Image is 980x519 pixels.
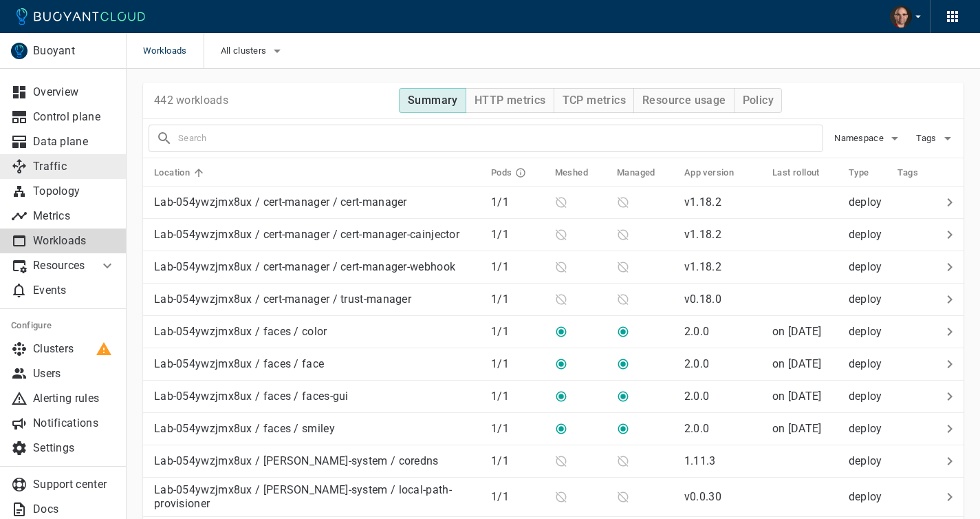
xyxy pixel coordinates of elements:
button: Summary [399,88,466,113]
relative-time: on [DATE] [772,422,822,435]
button: TCP metrics [554,88,634,113]
relative-time: on [DATE] [772,357,822,370]
h4: TCP metrics [563,94,626,107]
p: 1 / 1 [491,293,544,306]
h5: Last rollout [772,167,820,178]
p: Lab-054ywzjmx8ux / [PERSON_NAME]-system / coredns [154,454,439,468]
h4: HTTP metrics [475,94,546,107]
h5: Managed [617,167,655,178]
button: Resource usage [633,88,734,113]
span: Last rollout [772,167,838,179]
p: Events [33,284,116,297]
p: 1 / 1 [491,195,544,209]
p: Users [33,367,116,381]
p: 1 / 1 [491,390,544,403]
p: Lab-054ywzjmx8ux / cert-manager / cert-manager-webhook [154,260,455,274]
p: Notifications [33,416,116,430]
span: Tue, 29 Jul 2025 14:18:24 CDT / Tue, 29 Jul 2025 19:18:24 UTC [772,422,822,435]
p: deploy [849,325,887,339]
p: 1 / 1 [491,260,544,274]
p: deploy [849,195,887,209]
p: Lab-054ywzjmx8ux / faces / face [154,357,324,371]
p: v1.18.2 [684,260,721,273]
span: Namespace [834,133,886,144]
p: 1 / 1 [491,228,544,242]
p: Lab-054ywzjmx8ux / faces / color [154,325,327,339]
h5: Tags [897,167,918,178]
p: deploy [849,390,887,403]
p: 2.0.0 [684,325,710,338]
span: All clusters [221,45,270,56]
span: App version [684,167,752,179]
p: Lab-054ywzjmx8ux / cert-manager / trust-manager [154,293,411,306]
span: Workloads [143,33,204,69]
h5: Pods [491,167,512,178]
h5: App version [684,167,734,178]
span: Tue, 29 Jul 2025 14:18:24 CDT / Tue, 29 Jul 2025 19:18:24 UTC [772,390,822,403]
p: v0.18.0 [684,293,721,306]
p: Buoyant [33,44,115,58]
p: Data plane [33,135,116,149]
p: Topology [33,184,116,198]
img: Travis Beckham [890,6,912,28]
h5: Location [154,167,190,178]
p: 1 / 1 [491,490,544,504]
p: v1.18.2 [684,195,721,209]
h5: Meshed [555,167,588,178]
p: 1 / 1 [491,454,544,468]
h4: Resource usage [642,94,726,107]
p: Support center [33,478,116,491]
span: Tags [916,133,939,144]
span: Managed [617,167,673,179]
p: v0.0.30 [684,490,721,503]
h5: Configure [11,320,116,331]
p: deploy [849,260,887,274]
button: Policy [734,88,782,113]
p: Workloads [33,234,116,248]
input: Search [178,129,823,148]
p: Resources [33,259,88,273]
p: Alerting rules [33,392,116,405]
p: Clusters [33,342,116,356]
span: Location [154,167,208,179]
span: Pods [491,167,544,179]
p: Lab-054ywzjmx8ux / cert-manager / cert-manager [154,195,407,209]
p: 1 / 1 [491,422,544,436]
p: Settings [33,441,116,455]
svg: Running pods in current release / Expected pods [515,167,526,178]
h4: Policy [743,94,774,107]
p: deploy [849,490,887,504]
span: Meshed [555,167,606,179]
p: Metrics [33,209,116,223]
p: Overview [33,85,116,99]
h4: Summary [408,94,458,107]
p: 2.0.0 [684,357,710,370]
span: Type [849,167,887,179]
h5: Type [849,167,869,178]
span: Tue, 29 Jul 2025 14:18:24 CDT / Tue, 29 Jul 2025 19:18:24 UTC [772,325,822,338]
p: 1 / 1 [491,325,544,339]
relative-time: on [DATE] [772,390,822,403]
p: Control plane [33,110,116,124]
p: Docs [33,502,116,516]
p: deploy [849,454,887,468]
p: Lab-054ywzjmx8ux / cert-manager / cert-manager-cainjector [154,228,459,242]
span: Tags [897,167,936,179]
p: 2.0.0 [684,422,710,435]
p: 1.11.3 [684,454,716,467]
p: v1.18.2 [684,228,721,241]
p: 2.0.0 [684,390,710,403]
p: deploy [849,422,887,436]
img: Buoyant [11,43,28,59]
p: Lab-054ywzjmx8ux / faces / faces-gui [154,390,349,403]
button: HTTP metrics [466,88,554,113]
p: Lab-054ywzjmx8ux / faces / smiley [154,422,335,436]
span: Tue, 29 Jul 2025 14:18:24 CDT / Tue, 29 Jul 2025 19:18:24 UTC [772,357,822,370]
p: Lab-054ywzjmx8ux / [PERSON_NAME]-system / local-path-provisioner [154,483,480,511]
button: Tags [914,128,958,149]
button: All clusters [221,41,286,61]
button: Namespace [834,128,903,149]
p: deploy [849,293,887,306]
p: deploy [849,357,887,371]
p: 442 workloads [154,94,228,107]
